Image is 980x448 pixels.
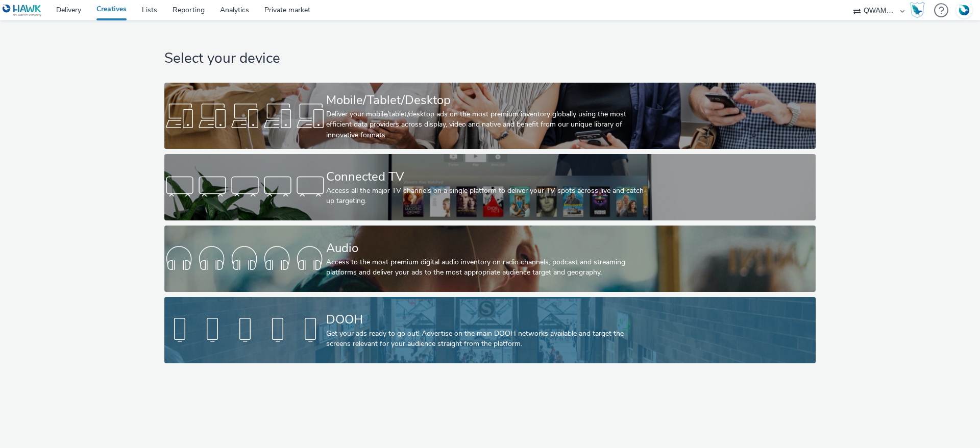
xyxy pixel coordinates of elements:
[326,311,650,329] div: DOOH
[326,168,650,186] div: Connected TV
[164,297,815,363] a: DOOHGet your ads ready to go out! Advertise on the main DOOH networks available and target the sc...
[326,109,650,140] div: Deliver your mobile/tablet/desktop ads on the most premium inventory globally using the most effi...
[326,91,650,109] div: Mobile/Tablet/Desktop
[326,239,650,257] div: Audio
[164,154,815,220] a: Connected TVAccess all the major TV channels on a single platform to deliver your TV spots across...
[957,3,972,18] img: Account FR
[910,2,929,18] a: Hawk Academy
[910,2,925,18] img: Hawk Academy
[164,83,815,149] a: Mobile/Tablet/DesktopDeliver your mobile/tablet/desktop ads on the most premium inventory globall...
[164,49,815,68] h1: Select your device
[3,4,42,17] img: undefined Logo
[326,329,650,350] div: Get your ads ready to go out! Advertise on the main DOOH networks available and target the screen...
[326,257,650,278] div: Access to the most premium digital audio inventory on radio channels, podcast and streaming platf...
[326,186,650,207] div: Access all the major TV channels on a single platform to deliver your TV spots across live and ca...
[164,226,815,292] a: AudioAccess to the most premium digital audio inventory on radio channels, podcast and streaming ...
